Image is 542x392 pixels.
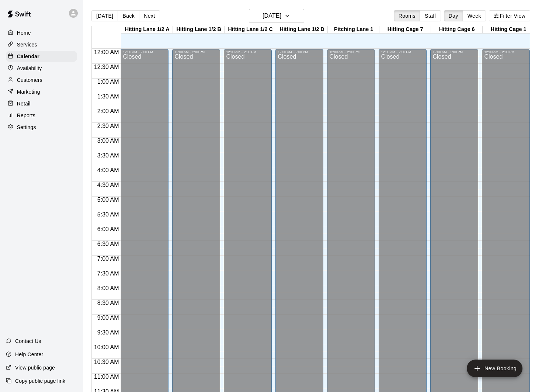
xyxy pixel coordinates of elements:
p: Retail [17,100,31,107]
span: 4:30 AM [95,182,121,188]
p: Contact Us [15,337,41,345]
span: 1:00 AM [95,79,121,85]
span: 12:00 AM [92,49,121,55]
a: Retail [6,98,77,109]
a: Customers [6,74,77,86]
span: 6:00 AM [95,226,121,232]
a: Reports [6,110,77,121]
div: 12:00 AM – 2:00 PM [123,50,166,54]
span: 2:30 AM [95,123,121,129]
button: Rooms [394,10,420,21]
div: 12:00 AM – 2:00 PM [381,50,424,54]
div: Hitting Lane 1/2 A [121,26,173,33]
div: Hitting Cage 1 [483,26,534,33]
p: Settings [17,124,36,131]
span: 10:30 AM [92,359,121,365]
p: Reports [17,112,35,119]
a: Home [6,27,77,38]
div: Pitching Lane 1 [328,26,379,33]
span: 9:00 AM [95,315,121,321]
p: View public page [15,364,55,371]
span: 2:00 AM [95,108,121,114]
button: [DATE] [91,10,118,21]
a: Settings [6,122,77,133]
p: Marketing [17,88,40,96]
a: Calendar [6,51,77,62]
span: 9:30 AM [95,329,121,336]
h6: [DATE] [263,11,281,21]
p: Customers [17,76,42,84]
p: Services [17,41,37,48]
span: 1:30 AM [95,93,121,100]
div: 12:00 AM – 2:00 PM [226,50,270,54]
p: Copy public page link [15,377,65,385]
button: Filter View [489,10,530,21]
button: Day [444,10,463,21]
div: 12:00 AM – 2:00 PM [484,50,528,54]
p: Home [17,29,31,37]
div: Hitting Cage 7 [379,26,431,33]
span: 8:00 AM [95,285,121,291]
div: Hitting Lane 1/2 D [276,26,328,33]
span: 5:00 AM [95,197,121,203]
span: 12:30 AM [92,64,121,70]
button: [DATE] [249,9,304,23]
span: 7:30 AM [95,270,121,277]
span: 3:30 AM [95,152,121,159]
button: add [467,360,522,377]
span: 6:30 AM [95,241,121,247]
button: Next [139,10,160,21]
span: 11:00 AM [92,374,121,380]
a: Availability [6,63,77,74]
div: 12:00 AM – 2:00 PM [432,50,476,54]
button: Staff [420,10,441,21]
button: Back [118,10,139,21]
div: 12:00 AM – 2:00 PM [278,50,321,54]
span: 7:00 AM [95,256,121,262]
div: 12:00 AM – 2:00 PM [329,50,373,54]
span: 10:00 AM [92,344,121,350]
span: 8:30 AM [95,300,121,306]
p: Help Center [15,351,43,358]
span: 5:30 AM [95,211,121,218]
div: Hitting Lane 1/2 C [225,26,276,33]
a: Marketing [6,86,77,97]
div: Hitting Cage 6 [431,26,483,33]
div: Hitting Lane 1/2 B [173,26,225,33]
span: 3:00 AM [95,138,121,144]
a: Services [6,39,77,50]
p: Calendar [17,53,39,60]
p: Availability [17,65,42,72]
div: 12:00 AM – 2:00 PM [174,50,218,54]
button: Week [463,10,486,21]
span: 4:00 AM [95,167,121,173]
